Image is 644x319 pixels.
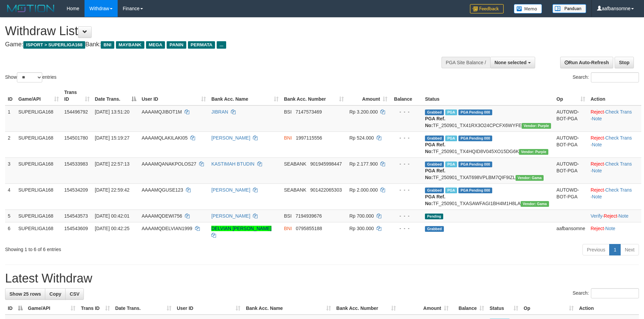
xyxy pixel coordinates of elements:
a: Run Auto-Refresh [560,57,613,68]
th: Status: activate to sort column ascending [487,302,521,315]
span: Vendor URL: https://trx31.1velocity.biz [521,201,549,207]
a: Reject [591,109,604,115]
td: aafbansomne [554,222,588,241]
th: Op: activate to sort column ascending [554,86,588,105]
td: AUTOWD-BOT-PGA [554,105,588,132]
a: [PERSON_NAME] [211,187,250,193]
th: Bank Acc. Number: activate to sort column ascending [334,302,399,315]
span: Copy 7194939676 to clipboard [295,213,322,219]
a: Note [592,142,602,147]
th: Balance [390,86,422,105]
span: [DATE] 22:57:13 [95,161,129,167]
span: 154534209 [64,187,88,193]
th: Action [576,302,639,315]
td: SUPERLIGA168 [16,157,62,183]
td: TF_250901_TXAT698VPLBM7QIF9IZL [422,157,554,183]
h1: Latest Withdraw [5,272,639,285]
span: AAAAMQGUSE123 [142,187,183,193]
span: Rp 700.000 [349,213,374,219]
img: Button%20Memo.svg [514,4,542,14]
span: Rp 3.200.000 [349,109,378,115]
td: · · [588,157,641,183]
a: Note [618,213,628,219]
a: 1 [609,244,621,255]
a: Check Trans [605,161,632,167]
td: 3 [5,157,16,183]
span: PGA Pending [458,188,492,193]
th: Game/API: activate to sort column ascending [16,86,62,105]
span: Copy 901422065303 to clipboard [310,187,342,193]
img: Feedback.jpg [470,4,504,14]
span: PGA Pending [458,109,492,115]
select: Showentries [17,72,42,82]
div: - - - [393,161,420,167]
span: Vendor URL: https://trx31.1velocity.biz [516,175,544,181]
td: AUTOWD-BOT-PGA [554,131,588,157]
span: Grabbed [425,162,444,167]
th: Trans ID: activate to sort column ascending [78,302,112,315]
a: Check Trans [605,187,632,193]
span: Marked by aafchoeunmanni [445,188,457,193]
span: SEABANK [284,161,306,167]
a: Reject [591,226,604,231]
span: Rp 2.000.000 [349,187,378,193]
span: BNI [284,135,292,141]
span: [DATE] 13:51:20 [95,109,129,115]
span: Show 25 rows [9,291,41,297]
td: · · [588,210,641,222]
a: Stop [615,57,634,68]
span: Copy [49,291,61,297]
td: 6 [5,222,16,241]
th: Bank Acc. Number: activate to sort column ascending [281,86,347,105]
td: 2 [5,131,16,157]
span: Vendor URL: https://trx4.1velocity.biz [522,123,551,129]
div: - - - [393,187,420,193]
span: Rp 524.000 [349,135,374,141]
td: AUTOWD-BOT-PGA [554,157,588,183]
span: 154533983 [64,161,88,167]
span: Grabbed [425,188,444,193]
a: Reject [591,161,604,167]
th: Status [422,86,554,105]
span: 154543573 [64,213,88,219]
span: AAAAMQJIBOT1M [142,109,182,115]
td: TF_250901_TX4HQID8V045XO15DG6K [422,131,554,157]
span: [DATE] 00:42:01 [95,213,129,219]
a: Reject [604,213,617,219]
span: None selected [495,60,527,65]
span: AAAAMQDELVIAN1999 [142,226,192,231]
span: Pending [425,214,443,219]
a: Next [620,244,639,255]
a: KASTIMAH BTUDIN [211,161,255,167]
td: · · [588,131,641,157]
th: Date Trans.: activate to sort column descending [92,86,139,105]
td: SUPERLIGA168 [16,105,62,132]
span: AAAAMQANAKPOLOS27 [142,161,196,167]
span: Grabbed [425,109,444,115]
th: Game/API: activate to sort column ascending [25,302,78,315]
th: Trans ID: activate to sort column ascending [62,86,92,105]
span: Copy 0795855188 to clipboard [296,226,322,231]
div: PGA Site Balance / [442,57,490,68]
span: Grabbed [425,136,444,141]
b: PGA Ref. No: [425,116,445,128]
div: Showing 1 to 6 of 6 entries [5,243,263,253]
span: Copy 901945998447 to clipboard [310,161,342,167]
span: PGA Pending [458,162,492,167]
a: DELVIAN [PERSON_NAME] [211,226,271,231]
a: Check Trans [605,135,632,141]
a: Note [592,116,602,121]
a: Note [592,194,602,199]
td: SUPERLIGA168 [16,222,62,241]
span: MEGA [146,41,165,49]
div: - - - [393,225,420,232]
span: PERMATA [188,41,215,49]
span: 154543609 [64,226,88,231]
span: AAAAMQDEWI756 [142,213,182,219]
a: Copy [45,288,66,300]
span: BSI [284,109,292,115]
td: · · [588,183,641,210]
span: 154496792 [64,109,88,115]
th: Amount: activate to sort column ascending [399,302,451,315]
span: Marked by aafsoycanthlai [445,136,457,141]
